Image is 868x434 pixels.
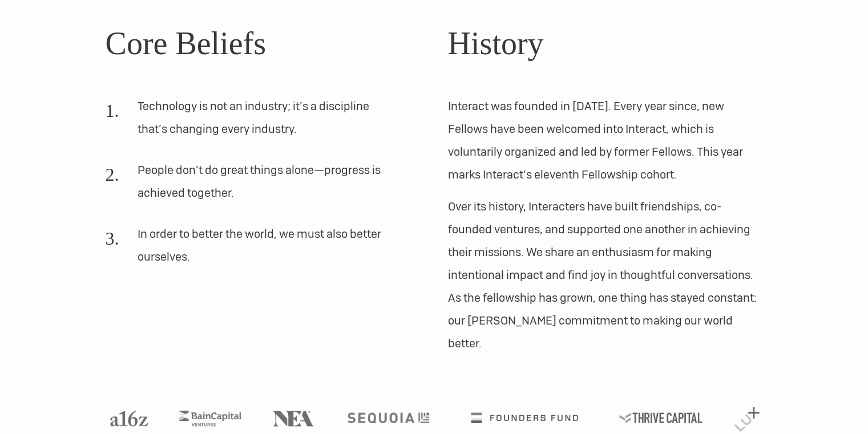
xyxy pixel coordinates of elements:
li: Technology is not an industry; it’s a discipline that’s changing every industry. [106,95,393,149]
p: Interact was founded in [DATE]. Every year since, new Fellows have been welcomed into Interact, w... [448,95,763,186]
p: Over its history, Interacters have built friendships, co-founded ventures, and supported one anot... [448,195,763,355]
li: In order to better the world, we must also better ourselves. [106,222,393,277]
img: A16Z logo [110,411,148,426]
img: Sequoia logo [348,412,429,423]
img: Bain Capital Ventures logo [179,411,241,426]
h2: History [448,19,763,67]
li: People don’t do great things alone—progress is achieved together. [106,159,393,213]
h2: Core Beliefs [106,19,421,67]
img: Thrive Capital logo [619,412,703,423]
img: NEA logo [273,411,314,426]
img: Lux Capital logo [734,407,760,432]
img: Founders Fund logo [471,412,578,423]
